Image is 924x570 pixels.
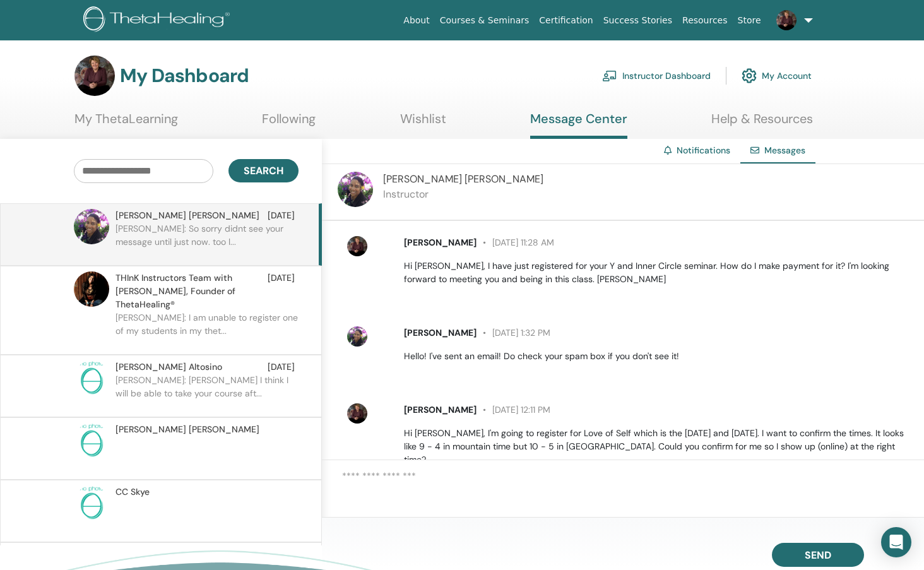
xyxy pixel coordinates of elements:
a: Certification [534,9,598,32]
span: [DATE] 11:28 AM [477,237,554,248]
img: logo.png [83,6,234,35]
span: Send [805,549,831,562]
p: [PERSON_NAME]: I am unable to register one of my students in my thet... [115,311,299,349]
p: Hi [PERSON_NAME], I'm going to register for Love of Self which is the [DATE] and [DATE]. I want t... [404,427,909,480]
a: Resources [677,9,733,32]
a: Courses & Seminars [435,9,535,32]
a: Wishlist [400,111,446,136]
p: Hello! I've sent an email! Do check your spam box if you don't see it! [404,350,909,363]
span: [DATE] [268,209,295,222]
a: Message Center [530,111,627,139]
a: My Account [742,62,812,90]
img: default.jpg [347,403,367,424]
a: Instructor Dashboard [602,62,711,90]
span: [PERSON_NAME] [404,327,477,338]
span: [DATE] 12:11 PM [477,404,550,415]
a: Notifications [677,145,730,156]
span: Search [244,164,283,177]
img: default.jpg [74,209,109,244]
span: Messages [764,145,805,156]
a: Help & Resources [711,111,813,136]
span: [PERSON_NAME] [PERSON_NAME] [383,172,543,186]
button: Search [228,159,299,182]
img: default.jpg [74,271,109,307]
a: My ThetaLearning [74,111,178,136]
img: default.jpg [338,172,373,207]
span: [PERSON_NAME] [404,404,477,415]
p: Instructor [383,187,543,202]
a: Store [733,9,766,32]
a: Success Stories [598,9,677,32]
span: CC Skye [115,485,150,499]
span: [PERSON_NAME] Altosino [115,360,222,374]
img: cog.svg [742,65,757,86]
span: [PERSON_NAME] [PERSON_NAME] [115,209,259,222]
img: chalkboard-teacher.svg [602,70,617,81]
img: no-photo.png [74,485,109,521]
img: no-photo.png [74,423,109,458]
img: default.jpg [776,10,797,30]
a: Following [262,111,316,136]
span: [DATE] [268,271,295,311]
img: default.jpg [347,236,367,256]
span: [DATE] [268,360,295,374]
h3: My Dashboard [120,64,249,87]
img: default.jpg [347,326,367,347]
span: [PERSON_NAME] [404,237,477,248]
span: [DATE] 1:32 PM [477,327,550,338]
p: [PERSON_NAME]: [PERSON_NAME] I think I will be able to take your course aft... [115,374,299,412]
img: no-photo.png [74,360,109,396]
p: [PERSON_NAME]: So sorry didnt see your message until just now. too l... [115,222,299,260]
img: default.jpg [74,56,115,96]
div: Open Intercom Messenger [881,527,911,557]
span: [PERSON_NAME] [PERSON_NAME] [115,423,259,436]
span: THInK Instructors Team with [PERSON_NAME], Founder of ThetaHealing® [115,271,268,311]
button: Send [772,543,864,567]
a: About [398,9,434,32]
p: Hi [PERSON_NAME], I have just registered for your Y and Inner Circle seminar. How do I make payme... [404,259,909,286]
